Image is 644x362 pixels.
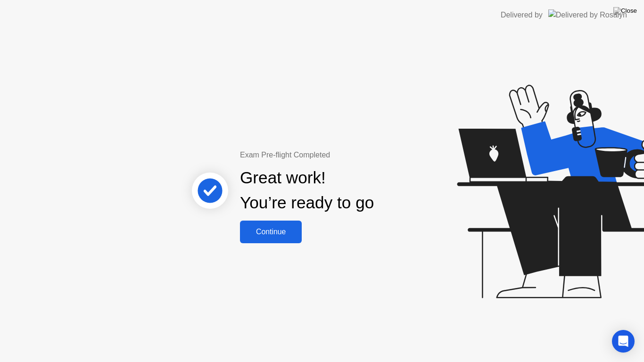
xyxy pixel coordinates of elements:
[548,9,627,20] img: Delivered by Rosalyn
[612,330,635,353] div: Open Intercom Messenger
[240,221,302,243] button: Continue
[613,7,637,15] img: Close
[243,228,299,236] div: Continue
[240,165,374,215] div: Great work! You’re ready to go
[240,149,435,161] div: Exam Pre-flight Completed
[501,9,543,21] div: Delivered by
